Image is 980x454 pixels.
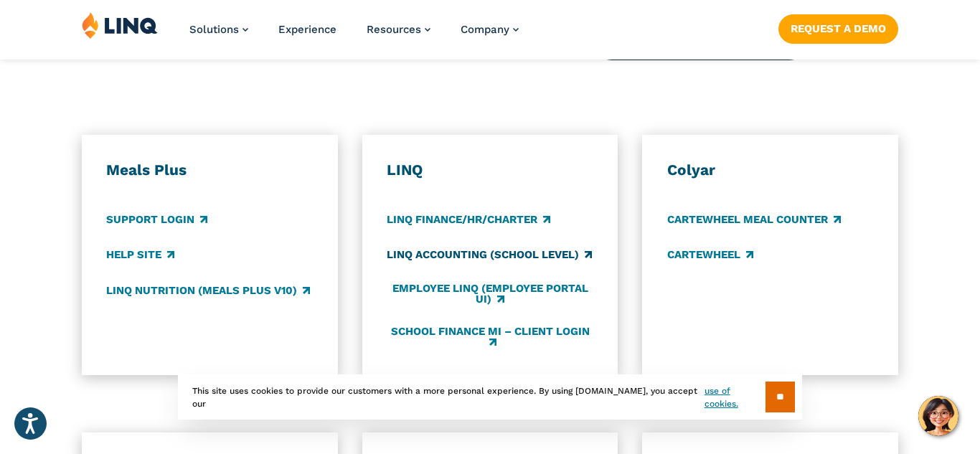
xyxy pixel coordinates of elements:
[667,161,874,180] h3: Colyar
[918,396,958,436] button: Hello, have a question? Let’s chat.
[387,283,593,306] a: Employee LINQ (Employee Portal UI)
[106,247,174,263] a: Help Site
[461,23,519,36] a: Company
[367,23,430,36] a: Resources
[106,212,207,228] a: Support Login
[82,11,158,39] img: LINQ | K‑12 Software
[387,212,550,228] a: LINQ Finance/HR/Charter
[667,212,841,228] a: CARTEWHEEL Meal Counter
[106,283,310,298] a: LINQ Nutrition (Meals Plus v10)
[387,161,593,180] h3: LINQ
[189,23,248,36] a: Solutions
[667,247,753,263] a: CARTEWHEEL
[178,374,802,420] div: This site uses cookies to provide our customers with a more personal experience. By using [DOMAIN...
[461,23,509,36] span: Company
[278,23,336,36] a: Experience
[189,11,519,59] nav: Primary Navigation
[367,23,421,36] span: Resources
[778,11,898,43] nav: Button Navigation
[387,326,593,349] a: School Finance MI – Client Login
[705,384,765,410] a: use of cookies.
[387,247,592,263] a: LINQ Accounting (school level)
[106,161,313,180] h3: Meals Plus
[189,23,239,36] span: Solutions
[778,14,898,43] a: Request a Demo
